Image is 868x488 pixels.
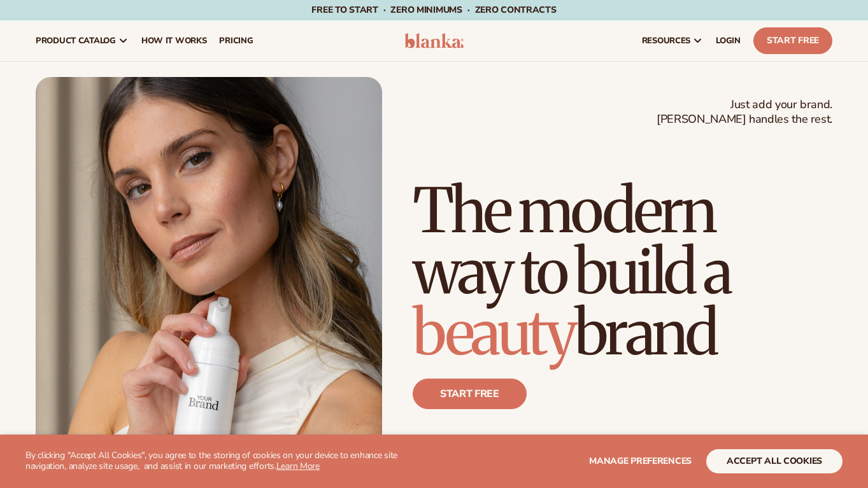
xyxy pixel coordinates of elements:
[29,20,135,61] a: product catalog
[589,449,692,473] button: Manage preferences
[636,20,709,61] a: resources
[219,36,253,46] span: pricing
[25,450,432,472] p: By clicking "Accept All Cookies", you agree to the storing of cookies on your device to enhance s...
[413,295,574,371] span: beauty
[642,36,690,46] span: resources
[135,20,213,61] a: How It Works
[413,180,832,363] h1: The modern way to build a brand
[141,36,207,46] span: How It Works
[213,20,259,61] a: pricing
[311,4,556,16] span: Free to start · ZERO minimums · ZERO contracts
[657,97,832,127] span: Just add your brand. [PERSON_NAME] handles the rest.
[753,27,832,54] a: Start Free
[276,460,320,472] a: Learn More
[404,33,464,48] img: logo
[589,455,692,467] span: Manage preferences
[36,36,116,46] span: product catalog
[716,36,741,46] span: LOGIN
[709,20,747,61] a: LOGIN
[413,379,527,409] a: Start free
[706,449,843,473] button: accept all cookies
